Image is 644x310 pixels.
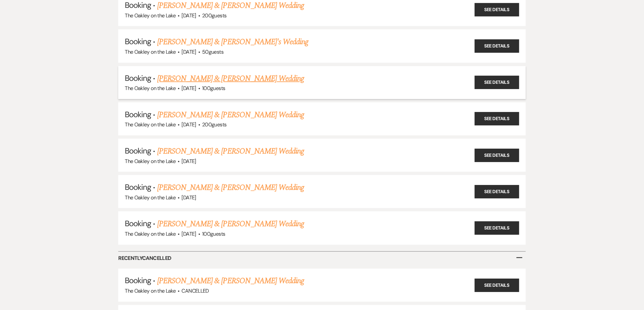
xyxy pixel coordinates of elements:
[182,194,196,201] span: [DATE]
[475,279,519,292] a: See Details
[125,158,176,165] span: The Oakley on the Lake
[125,146,151,156] span: Booking
[125,182,151,192] span: Booking
[125,12,176,19] span: The Oakley on the Lake
[125,276,151,286] span: Booking
[125,48,176,55] span: The Oakley on the Lake
[157,182,304,193] a: [PERSON_NAME] & [PERSON_NAME] Wedding
[202,230,225,237] span: 100 guests
[475,112,519,126] a: See Details
[475,40,519,53] a: See Details
[475,185,519,198] a: See Details
[125,109,151,119] span: Booking
[157,36,309,48] a: [PERSON_NAME] & [PERSON_NAME]'s Wedding
[182,48,196,55] span: [DATE]
[475,76,519,89] a: See Details
[475,3,519,16] a: See Details
[157,73,304,84] a: [PERSON_NAME] & [PERSON_NAME] Wedding
[475,222,519,235] a: See Details
[182,85,196,92] span: [DATE]
[516,250,523,265] span: –
[118,252,525,265] h6: Recently Cancelled
[202,12,226,19] span: 200 guests
[202,121,226,128] span: 200 guests
[475,149,519,162] a: See Details
[125,218,151,228] span: Booking
[182,12,196,19] span: [DATE]
[182,288,209,295] span: Cancelled
[125,85,176,92] span: The Oakley on the Lake
[182,158,196,165] span: [DATE]
[182,230,196,237] span: [DATE]
[157,109,304,121] a: [PERSON_NAME] & [PERSON_NAME] Wedding
[125,73,151,83] span: Booking
[157,275,304,287] a: [PERSON_NAME] & [PERSON_NAME] Wedding
[202,48,223,55] span: 50 guests
[202,85,225,92] span: 100 guests
[125,194,176,201] span: The Oakley on the Lake
[125,230,176,237] span: The Oakley on the Lake
[125,36,151,46] span: Booking
[157,218,304,230] a: [PERSON_NAME] & [PERSON_NAME] Wedding
[125,288,176,295] span: The Oakley on the Lake
[182,121,196,128] span: [DATE]
[125,121,176,128] span: The Oakley on the Lake
[157,145,304,157] a: [PERSON_NAME] & [PERSON_NAME] Wedding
